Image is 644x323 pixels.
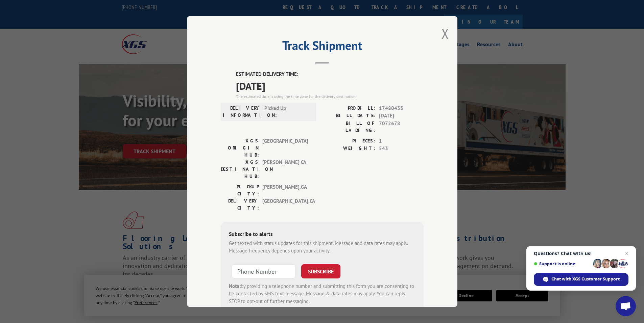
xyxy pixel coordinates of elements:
div: Chat with XGS Customer Support [534,273,628,286]
label: PROBILL: [322,104,376,112]
span: Chat with XGS Customer Support [551,276,620,282]
span: [PERSON_NAME] , GA [262,183,308,197]
label: DELIVERY INFORMATION: [223,104,261,118]
span: 1 [379,137,424,145]
span: [PERSON_NAME] CA [262,158,308,180]
span: Questions? Chat with us! [534,251,628,256]
button: Close modal [442,25,449,43]
span: Close chat [623,249,631,258]
span: Support is online [534,261,591,266]
label: BILL DATE: [322,112,376,120]
label: DELIVERY CITY: [221,197,259,211]
span: [GEOGRAPHIC_DATA] [262,137,308,158]
h2: Track Shipment [221,41,424,54]
div: by providing a telephone number and submitting this form you are consenting to be contacted by SM... [229,282,415,305]
input: Phone Number [232,264,296,278]
div: Subscribe to alerts [229,230,415,239]
label: PIECES: [322,137,376,145]
span: [GEOGRAPHIC_DATA] , CA [262,197,308,211]
span: [DATE] [379,112,424,120]
span: [DATE] [236,78,424,93]
span: 17480433 [379,104,424,112]
label: XGS ORIGIN HUB: [221,137,259,158]
div: Open chat [616,296,636,316]
label: XGS DESTINATION HUB: [221,158,259,180]
div: The estimated time is using the time zone for the delivery destination. [236,93,424,99]
span: 543 [379,145,424,153]
button: SUBSCRIBE [301,264,340,278]
label: PICKUP CITY: [221,183,259,197]
div: Get texted with status updates for this shipment. Message and data rates may apply. Message frequ... [229,239,415,254]
label: ESTIMATED DELIVERY TIME: [236,71,424,78]
span: 7072678 [379,119,424,134]
span: Picked Up [264,104,310,118]
strong: Note: [229,282,241,289]
label: BILL OF LADING: [322,119,376,134]
label: WEIGHT: [322,145,376,153]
